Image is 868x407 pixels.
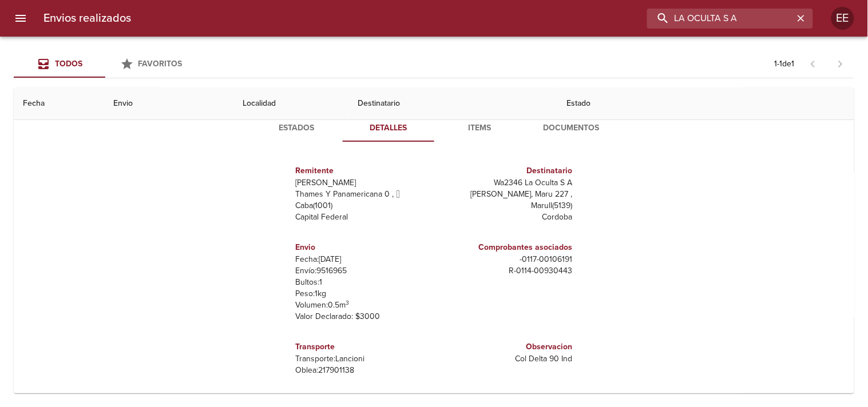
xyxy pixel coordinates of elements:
[439,265,573,277] p: R - 0114 - 00930443
[14,27,854,394] table: Tabla de envíos del cliente
[233,87,348,120] th: Localidad
[439,212,573,223] p: Cordoba
[439,353,573,365] p: Col Delta 90 Ind
[348,87,558,120] th: Destinatario
[296,311,430,322] p: Valor Declarado: $ 3000
[350,121,427,135] span: Detalles
[296,200,430,212] p: Caba ( 1001 )
[296,177,430,189] p: [PERSON_NAME]
[251,114,617,142] div: Tabs detalle de guia
[799,58,827,69] span: Pagina anterior
[296,265,430,277] p: Envío: 9516965
[296,277,430,288] p: Bultos: 1
[533,121,611,135] span: Documentos
[296,365,430,376] p: Oblea: 217901138
[105,87,233,120] th: Envio
[258,121,336,135] span: Estados
[647,9,794,29] input: buscar
[296,165,430,177] h6: Remitente
[439,165,573,177] h6: Destinatario
[14,87,105,120] th: Fecha
[439,341,573,353] h6: Observacion
[558,87,854,120] th: Estado
[296,241,430,254] h6: Envio
[439,177,573,189] p: Wa2346 La Oculta S A
[439,241,573,254] h6: Comprobantes asociados
[296,341,430,353] h6: Transporte
[827,50,854,78] span: Pagina siguiente
[439,200,573,212] p: Marull ( 5139 )
[296,288,430,300] p: Peso: 1 kg
[7,5,34,32] button: menu
[55,59,82,69] span: Todos
[296,189,430,200] p: Thames Y Panamericana 0 ,  
[138,59,183,69] span: Favoritos
[296,254,430,265] p: Fecha: [DATE]
[43,9,131,27] h6: Envios realizados
[441,121,519,135] span: Items
[14,50,197,78] div: Tabs Envios
[296,212,430,223] p: Capital Federal
[775,58,795,70] p: 1 - 1 de 1
[439,189,573,200] p: [PERSON_NAME], Maru 227 ,
[296,300,430,311] p: Volumen: 0.5 m
[346,299,350,306] sup: 3
[296,353,430,365] p: Transporte: Lancioni
[439,254,573,265] p: - 0117 - 00106191
[831,7,854,30] div: EE
[831,7,854,30] div: Abrir información de usuario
